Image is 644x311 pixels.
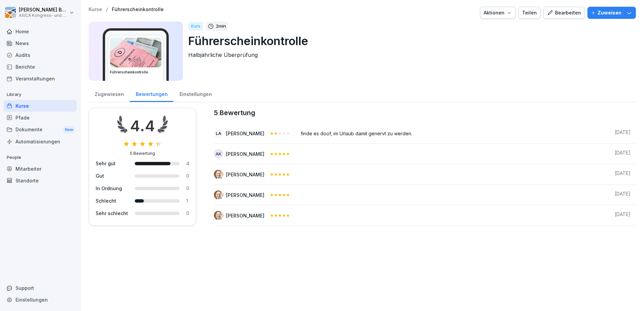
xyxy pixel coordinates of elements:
[214,108,636,118] caption: 5 Bewertung
[3,282,77,294] div: Support
[547,9,581,16] div: Bearbeiten
[3,124,77,136] a: DokumenteNew
[186,172,189,179] div: 0
[214,190,223,200] img: on34hxwqkpdynh7zcgurzpcn.png
[96,172,128,179] div: Gut
[106,7,108,12] p: /
[609,185,636,205] td: [DATE]
[3,100,77,112] a: Kurse
[3,124,77,136] div: Dokumente
[226,171,264,178] div: [PERSON_NAME]
[3,136,77,147] a: Automatisierungen
[3,112,77,124] a: Pfade
[89,85,130,102] a: Zugewiesen
[598,9,621,16] p: Zuweisen
[130,85,173,102] a: Bewertungen
[543,7,585,19] button: Bearbeiten
[186,197,189,204] div: 1
[3,49,77,61] a: Audits
[214,170,223,179] img: on34hxwqkpdynh7zcgurzpcn.png
[522,9,537,16] div: Teilen
[214,149,223,159] div: AK
[112,7,164,12] a: Führerscheinkontrolle
[3,61,77,73] a: Berichte
[226,212,264,219] div: [PERSON_NAME]
[96,160,128,167] div: Sehr gut
[186,185,189,192] div: 0
[609,144,636,164] td: [DATE]
[19,7,68,13] p: [PERSON_NAME] Buttgereit
[130,115,155,137] div: 4.4
[188,51,631,59] p: Halbjährliche Überprüfung
[188,22,203,31] div: Kurs
[216,23,226,30] p: 2 min
[214,211,223,220] img: on34hxwqkpdynh7zcgurzpcn.png
[96,197,128,204] div: Schlecht
[110,38,161,67] img: tysqa3kn17sbof1d0u0endyv.png
[173,85,218,102] a: Einstellungen
[3,73,77,84] a: Veranstaltungen
[63,126,75,134] div: New
[3,152,77,163] p: People
[130,150,155,157] div: 5 Bewertung
[480,7,516,19] button: Aktionen
[226,150,264,158] div: [PERSON_NAME]
[3,163,77,175] a: Mitarbeiter
[19,13,68,18] p: AXICA Kongress- und Tagungszentrum Pariser Platz 3 GmbH
[587,7,636,19] button: Zuweisen
[3,89,77,100] p: Library
[301,129,604,137] div: finde es doof, im Urlaub damit genervt zu werden.
[186,160,189,167] div: 4
[226,192,264,199] div: [PERSON_NAME]
[609,205,636,226] td: [DATE]
[214,129,223,138] div: LA
[186,210,189,217] div: 0
[226,130,264,137] div: [PERSON_NAME]
[96,210,128,217] div: Sehr schlecht
[3,26,77,37] a: Home
[96,185,128,192] div: In Ordnung
[484,9,512,16] div: Aktionen
[609,123,636,144] td: [DATE]
[518,7,541,19] button: Teilen
[110,70,162,75] h3: Führerscheinkontrolle
[188,32,631,49] p: Führerscheinkontrolle
[3,175,77,186] a: Standorte
[89,7,102,12] a: Kurse
[609,164,636,185] td: [DATE]
[3,37,77,49] a: News
[3,294,77,306] a: Einstellungen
